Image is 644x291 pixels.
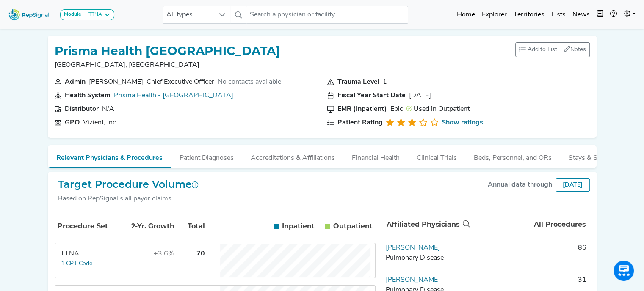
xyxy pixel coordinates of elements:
span: Inpatient [282,221,315,231]
th: Affiliated Physicians [383,211,472,239]
th: All Procedures [472,211,589,239]
strong: Module [64,12,81,17]
div: TTNA [61,249,119,259]
a: News [569,6,593,23]
button: Stays & Services [560,145,627,167]
button: Relevant Physicians & Procedures [48,145,171,168]
div: Annual data through [488,180,552,190]
a: [PERSON_NAME] [386,244,440,251]
div: [PERSON_NAME], Chief Executive Officer [89,77,214,87]
h1: Prisma Health [GEOGRAPHIC_DATA] [55,44,280,58]
div: Pulmonary Disease [386,253,468,263]
div: [DATE] [409,91,431,101]
button: Notes [561,42,590,57]
button: Accreditations & Affiliations [242,145,343,167]
div: Used in Outpatient [406,104,470,114]
a: Explorer [478,6,510,23]
span: 70 [196,250,205,257]
button: Financial Health [343,145,408,167]
button: Patient Diagnoses [171,145,242,167]
div: Prisma Health - Midlands [114,91,233,101]
div: Fiscal Year Start Date [337,91,406,101]
td: 86 [471,243,590,268]
div: Health System [65,91,111,101]
div: GPO [65,118,80,128]
span: Notes [570,47,586,53]
div: [DATE] [556,178,590,192]
div: James Agnew, Chief Executive Officer [89,77,214,87]
th: 2-Yr. Growth [121,212,176,241]
div: TTNA [85,11,102,18]
div: Admin [65,77,86,87]
span: Outpatient [333,221,373,231]
div: EMR (Inpatient) [337,104,387,114]
div: 1 [383,77,387,87]
span: +3.6% [154,250,174,257]
a: Lists [548,6,569,23]
div: Epic [390,104,403,114]
div: N/A [102,104,114,114]
a: Prisma Health - [GEOGRAPHIC_DATA] [114,92,233,99]
a: [PERSON_NAME] [386,277,440,283]
div: Based on RepSignal's all payor claims. [58,194,199,204]
th: Procedure Set [56,212,120,241]
button: Beds, Personnel, and ORs [465,145,560,167]
span: Add to List [528,45,557,54]
a: Home [453,6,478,23]
div: Trauma Level [337,77,379,87]
div: No contacts available [218,77,281,87]
div: toolbar [515,42,590,57]
div: Vizient, Inc. [83,118,118,128]
button: 1 CPT Code [61,259,93,269]
button: Add to List [515,42,561,57]
button: Clinical Trials [408,145,465,167]
button: ModuleTTNA [60,9,114,20]
a: Territories [510,6,548,23]
a: Show ratings [442,118,483,128]
p: [GEOGRAPHIC_DATA], [GEOGRAPHIC_DATA] [55,60,280,70]
th: Total [177,212,206,241]
h2: Target Procedure Volume [58,178,199,191]
span: All types [163,6,214,23]
div: Distributor [65,104,99,114]
div: Patient Rating [337,118,383,128]
button: Intel Book [593,6,607,23]
input: Search a physician or facility [246,6,408,24]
